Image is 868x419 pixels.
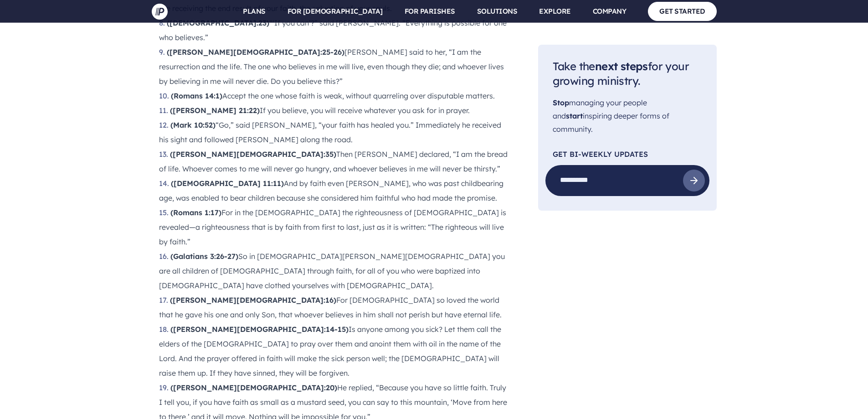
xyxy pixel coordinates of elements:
[159,147,509,176] li: Then [PERSON_NAME] declared, “I am the bread of life. Whoever comes to me will never go hungry, a...
[159,103,509,118] li: If you believe, you will receive whatever you ask for in prayer.
[167,47,344,57] strong: ([PERSON_NAME][DEMOGRAPHIC_DATA]:25-26)
[170,325,349,334] strong: ([PERSON_NAME][DEMOGRAPHIC_DATA]:14-15)
[170,383,337,392] strong: ([PERSON_NAME][DEMOGRAPHIC_DATA]:20)
[553,59,689,88] span: Take the for your growing ministry.
[595,59,648,73] span: next steps
[171,91,222,100] strong: (Romans 14:1)
[159,88,509,103] li: Accept the one whose faith is weak, without quarreling over disputable matters.
[159,118,509,147] li: “Go,” said [PERSON_NAME], “your faith has healed you.” Immediately he received his sight and foll...
[170,295,336,305] strong: ([PERSON_NAME][DEMOGRAPHIC_DATA]:16)
[159,322,509,380] li: Is anyone among you sick? Let them call the elders of the [DEMOGRAPHIC_DATA] to pray over them an...
[648,2,717,21] a: GET STARTED
[159,45,509,88] li: [PERSON_NAME] said to her, “I am the resurrection and the life. The one who believes in me will l...
[167,18,269,27] strong: ([DEMOGRAPHIC_DATA]:23)
[170,252,238,261] strong: (Galatians 3:26-27)
[159,249,509,293] li: So in [DEMOGRAPHIC_DATA][PERSON_NAME][DEMOGRAPHIC_DATA] you are all children of [DEMOGRAPHIC_DATA...
[170,106,260,115] strong: ([PERSON_NAME] 21:22)
[170,208,221,217] strong: (Romans 1:17)
[566,111,583,120] span: start
[553,97,702,136] p: managing your people and inspiring deeper forms of community.
[553,150,702,158] p: Get Bi-Weekly Updates
[159,205,509,249] li: For in the [DEMOGRAPHIC_DATA] the righteousness of [DEMOGRAPHIC_DATA] is revealed—a righteousness...
[171,179,284,188] strong: ([DEMOGRAPHIC_DATA] 11:11)
[159,293,509,322] li: For [DEMOGRAPHIC_DATA] so loved the world that he gave his one and only Son, that whoever believe...
[553,98,569,108] span: Stop
[170,120,216,129] strong: (Mark 10:52)
[170,150,336,159] strong: ([PERSON_NAME][DEMOGRAPHIC_DATA]:35)
[159,176,509,205] li: And by faith even [PERSON_NAME], who was past childbearing age, was enabled to bear children beca...
[159,16,509,45] li: “‘If you can’?” said [PERSON_NAME]. “Everything is possible for one who believes.”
